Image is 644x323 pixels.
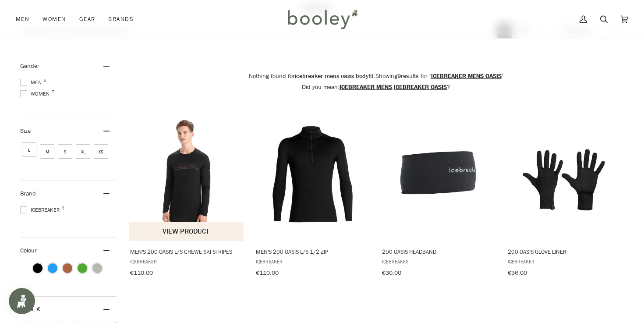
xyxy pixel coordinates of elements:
[381,110,497,280] a: 200 Oasis Headband
[130,269,153,277] span: €110.00
[431,72,502,80] a: icebreaker mens oasis
[302,83,450,91] span: Did you mean: , ?
[92,263,102,273] span: Colour: Grey
[22,142,36,157] span: Size: L
[340,83,392,91] a: icebreaker mens
[382,248,495,256] span: 200 Oasis Headband
[20,78,44,86] span: Men
[129,61,623,101] div: .
[20,189,36,198] span: Brand
[20,127,31,135] span: Size
[506,117,623,234] img: Icebreaker 200 Oasis Glove Liner Black - Booley Galway
[256,258,369,265] span: Icebreaker
[44,78,46,83] span: 5
[129,117,245,234] img: Icebreaker Men's 200 Oasis L/S Crewe Ski Stripes Black - Booley Galway
[382,258,495,265] span: Icebreaker
[129,110,245,280] a: Men's 200 Oasis L/S Crewe Ski Stripes
[79,15,96,24] span: Gear
[20,90,52,98] span: Women
[42,15,66,24] span: Women
[20,246,43,255] span: Colour
[76,144,90,159] span: Size: XL
[48,263,57,273] span: Colour: Blue
[508,269,527,277] span: €36.00
[130,258,244,265] span: Icebreaker
[397,72,401,80] b: 9
[255,110,371,280] a: Men's 200 Oasis L/S 1/2 Zip
[295,72,374,80] b: icebreaker mens oasis bodyfit
[382,269,401,277] span: €30.00
[20,206,62,214] span: Icebreaker
[249,72,374,80] span: Nothing found for
[381,117,497,234] img: Icebreaker 200 Oasis Headband Jet Heather - Booley Galway
[62,206,64,210] span: 9
[394,83,447,91] a: icebreaker oasis
[94,144,108,159] span: Size: XS
[506,110,623,280] a: 200 Oasis Glove Liner
[33,263,42,273] span: Colour: Black
[255,117,371,234] img: Icebreaker Men's 200 Oasis L/S 1/2 Zip Black - Booley Galway
[63,263,72,273] span: Colour: Brown
[129,222,244,241] button: View product
[256,248,369,256] span: Men's 200 Oasis L/S 1/2 Zip
[58,144,72,159] span: Size: S
[9,288,35,314] iframe: Button to open loyalty program pop-up
[375,72,503,80] span: Showing results for " "
[40,144,54,159] span: Size: M
[130,248,244,256] span: Men's 200 Oasis L/S Crewe Ski Stripes
[508,258,621,265] span: Icebreaker
[20,62,39,70] span: Gender
[256,269,279,277] span: €110.00
[33,305,40,313] span: , €
[508,248,621,256] span: 200 Oasis Glove Liner
[108,15,134,24] span: Brands
[284,7,361,32] img: Booley
[78,263,87,273] span: Colour: Green
[16,15,29,24] span: Men
[52,90,54,94] span: 7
